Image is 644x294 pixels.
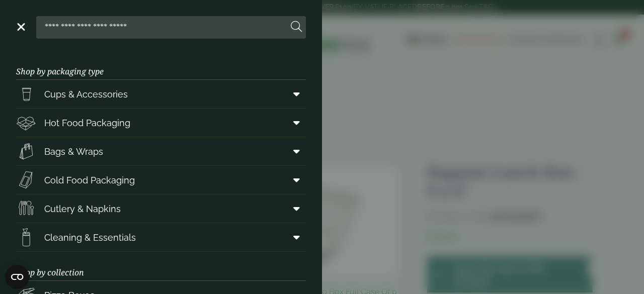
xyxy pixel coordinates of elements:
[16,166,306,194] a: Cold Food Packaging
[16,113,36,133] img: Deli_box.svg
[16,137,306,165] a: Bags & Wraps
[44,145,103,158] span: Bags & Wraps
[16,109,306,137] a: Hot Food Packaging
[5,265,29,289] button: Open CMP widget
[16,84,36,104] img: PintNhalf_cup.svg
[16,170,36,190] img: Sandwich_box.svg
[16,252,306,281] h3: Shop by collection
[16,227,36,247] img: open-wipe.svg
[44,87,128,101] span: Cups & Accessories
[44,202,121,216] span: Cutlery & Napkins
[16,199,36,219] img: Cutlery.svg
[44,116,130,130] span: Hot Food Packaging
[16,51,306,80] h3: Shop by packaging type
[44,173,135,187] span: Cold Food Packaging
[16,223,306,251] a: Cleaning & Essentials
[16,80,306,108] a: Cups & Accessories
[16,141,36,161] img: Paper_carriers.svg
[44,231,136,244] span: Cleaning & Essentials
[16,194,306,223] a: Cutlery & Napkins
